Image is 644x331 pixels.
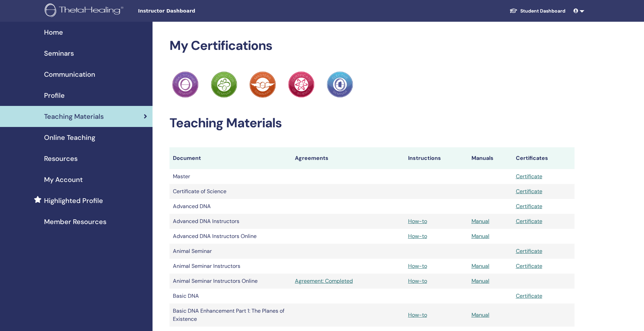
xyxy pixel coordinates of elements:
[172,71,199,98] img: Practitioner
[408,218,427,225] a: How-to
[295,277,401,285] a: Agreement: Completed
[44,69,95,79] span: Communication
[408,311,427,318] a: How-to
[169,147,291,169] th: Document
[211,71,237,98] img: Practitioner
[169,244,291,259] td: Animal Seminar
[169,115,575,131] h2: Teaching Materials
[516,203,542,210] a: Certificate
[405,147,468,169] th: Instructions
[471,262,489,270] a: Manual
[44,217,106,227] span: Member Resources
[468,147,512,169] th: Manuals
[408,277,427,284] a: How-to
[504,5,571,17] a: Student Dashboard
[288,71,315,98] img: Practitioner
[44,196,103,206] span: Highlighted Profile
[169,38,575,54] h2: My Certifications
[509,8,518,14] img: graduation-cap-white.svg
[44,90,65,100] span: Profile
[44,153,78,164] span: Resources
[44,132,95,143] span: Online Teaching
[169,259,291,274] td: Animal Seminar Instructors
[138,7,240,15] span: Instructor Dashboard
[516,292,542,299] a: Certificate
[44,111,104,122] span: Teaching Materials
[45,3,126,19] img: logo.png
[44,48,74,58] span: Seminars
[516,188,542,195] a: Certificate
[169,274,291,289] td: Animal Seminar Instructors Online
[408,233,427,240] a: How-to
[327,71,353,98] img: Practitioner
[169,229,291,244] td: Advanced DNA Instructors Online
[44,27,63,37] span: Home
[169,289,291,304] td: Basic DNA
[516,218,542,225] a: Certificate
[169,199,291,214] td: Advanced DNA
[512,147,575,169] th: Certificates
[516,262,542,270] a: Certificate
[408,262,427,270] a: How-to
[249,71,276,98] img: Practitioner
[291,147,405,169] th: Agreements
[169,214,291,229] td: Advanced DNA Instructors
[471,277,489,284] a: Manual
[44,174,83,185] span: My Account
[516,247,542,255] a: Certificate
[471,311,489,318] a: Manual
[169,304,291,327] td: Basic DNA Enhancement Part 1: The Planes of Existence
[471,233,489,240] a: Manual
[169,169,291,184] td: Master
[471,218,489,225] a: Manual
[169,184,291,199] td: Certificate of Science
[516,173,542,180] a: Certificate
